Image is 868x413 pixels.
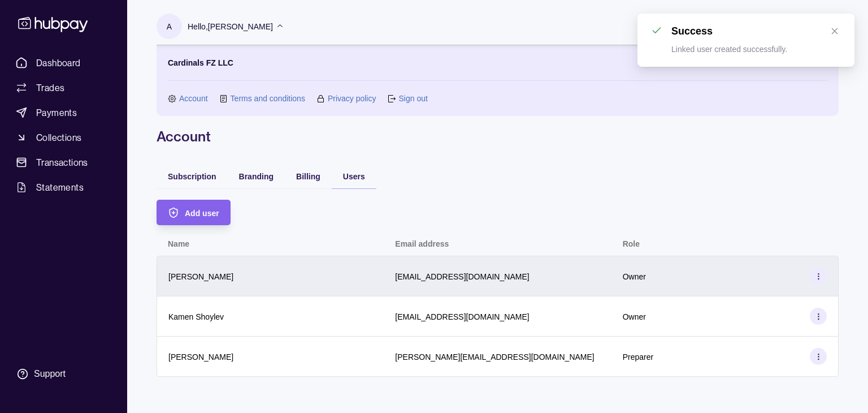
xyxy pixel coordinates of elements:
span: Users [343,172,365,181]
p: Linked user created successfully. [671,45,787,54]
span: Collections [36,131,81,144]
p: Preparer [623,352,653,362]
span: Payments [36,106,77,119]
span: Statements [36,180,84,194]
a: Collections [11,127,116,148]
p: [PERSON_NAME] [168,352,233,362]
p: [PERSON_NAME][EMAIL_ADDRESS][DOMAIN_NAME] [395,352,594,362]
p: [EMAIL_ADDRESS][DOMAIN_NAME] [395,312,529,321]
a: Account [179,92,208,105]
a: Trades [11,78,116,98]
p: Email address [395,239,449,248]
p: Role [623,239,640,248]
span: Transactions [36,156,88,169]
a: Terms and conditions [231,92,305,105]
p: Owner [623,312,646,321]
a: Statements [11,177,116,197]
p: [PERSON_NAME] [168,272,233,281]
a: Privacy policy [328,92,376,105]
a: Payments [11,102,116,123]
a: Support [11,362,116,386]
p: A [167,20,172,33]
p: Name [168,239,189,248]
a: Transactions [11,152,116,173]
a: Dashboard [11,53,116,73]
p: [EMAIL_ADDRESS][DOMAIN_NAME] [395,272,529,281]
p: Hello, [PERSON_NAME] [188,20,273,33]
p: Cardinals FZ LLC [168,57,233,69]
span: Billing [296,172,320,181]
span: Subscription [168,172,216,181]
a: Sign out [398,92,427,105]
a: Close [828,25,841,37]
h1: Account [157,127,839,145]
button: Add user [157,200,231,225]
p: Owner [623,272,646,281]
span: close [831,27,839,35]
span: Branding [239,172,274,181]
span: Add user [185,209,219,218]
div: Support [34,368,66,380]
h1: Success [671,25,713,37]
span: Trades [36,81,64,94]
span: Dashboard [36,56,81,70]
p: Kamen Shoylev [168,312,224,321]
